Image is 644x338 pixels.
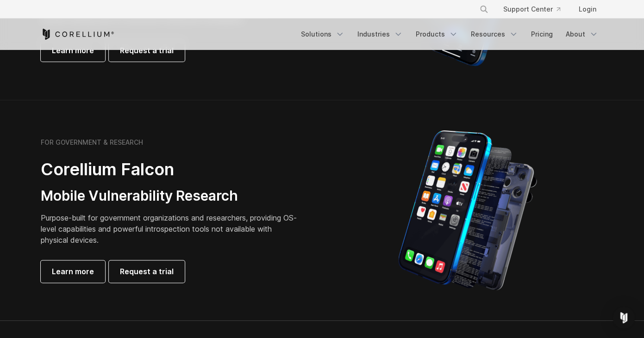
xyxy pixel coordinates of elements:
a: Pricing [525,26,558,43]
span: Learn more [52,266,94,277]
a: Corellium Home [41,29,114,40]
a: Request a trial [109,260,185,283]
a: Login [571,1,604,18]
img: iPhone model separated into the mechanics used to build the physical device. [398,129,537,291]
a: Solutions [295,26,350,43]
p: Purpose-built for government organizations and researchers, providing OS-level capabilities and p... [41,212,300,246]
span: Request a trial [120,45,174,56]
a: Industries [352,26,408,43]
span: Request a trial [120,266,174,277]
div: Navigation Menu [468,1,604,18]
a: About [560,26,604,43]
a: Learn more [41,39,105,61]
button: Search [475,1,492,18]
h2: Corellium Falcon [41,159,300,180]
a: Resources [465,26,524,43]
a: Products [410,26,463,43]
a: Learn more [41,260,105,283]
h3: Mobile Vulnerability Research [41,187,300,205]
h6: FOR GOVERNMENT & RESEARCH [41,138,143,147]
span: Learn more [52,45,94,56]
a: Request a trial [109,39,185,61]
div: Navigation Menu [295,26,604,43]
a: Support Center [496,1,568,18]
div: Open Intercom Messenger [613,307,635,329]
